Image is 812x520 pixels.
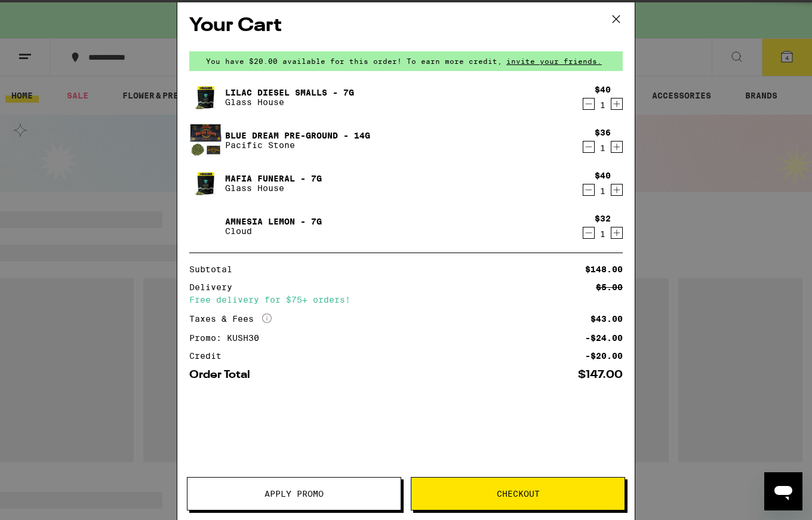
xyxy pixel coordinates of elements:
[595,128,611,137] div: $36
[189,283,241,291] div: Delivery
[595,143,611,153] div: 1
[189,124,223,157] img: Blue Dream Pre-Ground - 14g
[187,477,401,510] button: Apply Promo
[583,184,595,196] button: Decrement
[764,472,802,510] iframe: Button to launch messaging window
[611,184,623,196] button: Increment
[189,352,230,360] div: Credit
[611,98,623,110] button: Increment
[595,85,611,94] div: $40
[411,477,625,510] button: Checkout
[611,141,623,153] button: Increment
[225,183,322,193] p: Glass House
[225,226,322,236] p: Cloud
[189,313,272,324] div: Taxes & Fees
[590,315,623,323] div: $43.00
[206,57,502,65] span: You have $20.00 available for this order! To earn more credit,
[595,229,611,239] div: 1
[578,370,623,380] div: $147.00
[583,98,595,110] button: Decrement
[583,227,595,239] button: Decrement
[595,186,611,196] div: 1
[585,352,623,360] div: -$20.00
[595,171,611,180] div: $40
[595,214,611,223] div: $32
[189,51,623,71] div: You have $20.00 available for this order! To earn more credit,invite your friends.
[225,131,370,140] a: Blue Dream Pre-Ground - 14g
[189,210,223,243] img: Amnesia Lemon - 7g
[595,100,611,110] div: 1
[502,57,606,65] span: invite your friends.
[225,97,354,107] p: Glass House
[189,81,223,114] img: Lilac Diesel Smalls - 7g
[225,140,370,150] p: Pacific Stone
[189,13,623,39] h2: Your Cart
[583,141,595,153] button: Decrement
[585,265,623,273] div: $148.00
[497,490,540,498] span: Checkout
[189,334,267,342] div: Promo: KUSH30
[189,296,623,304] div: Free delivery for $75+ orders!
[585,334,623,342] div: -$24.00
[264,490,324,498] span: Apply Promo
[611,227,623,239] button: Increment
[225,88,354,97] a: Lilac Diesel Smalls - 7g
[596,283,623,291] div: $5.00
[189,370,259,380] div: Order Total
[225,174,322,183] a: Mafia Funeral - 7g
[189,265,241,273] div: Subtotal
[225,217,322,226] a: Amnesia Lemon - 7g
[189,167,223,200] img: Mafia Funeral - 7g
